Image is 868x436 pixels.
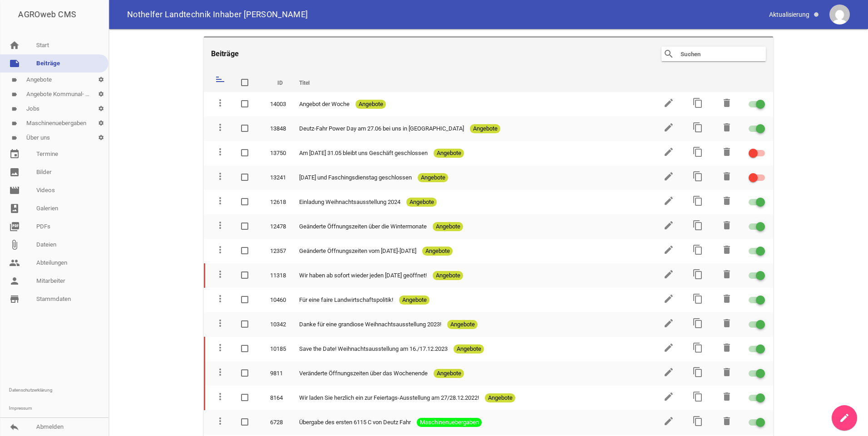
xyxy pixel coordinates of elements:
span: Angebote [447,320,478,329]
i: content_copy [692,244,703,255]
i: content_copy [692,342,703,353]
i: delete [721,293,732,304]
span: Danke für eine grandiose Weihnachtsausstellung 2023! [299,320,441,329]
span: Angebote [434,369,464,378]
i: edit [663,367,674,378]
a: edit [663,397,674,403]
td: 13848 [262,116,291,141]
i: people [9,257,20,268]
i: content_copy [692,318,703,329]
span: Angebote [422,247,453,256]
i: edit [663,416,674,426]
i: image [9,167,20,178]
i: edit [663,391,674,402]
i: more_vert [215,244,226,255]
i: content_copy [692,97,703,108]
i: delete [721,146,732,157]
i: content_copy [692,195,703,206]
span: Angebote [406,198,437,207]
span: Für eine faire Landwirtschaftspolitik! [299,296,393,305]
i: content_copy [692,367,703,378]
i: label [11,106,17,112]
a: edit [663,127,674,134]
i: delete [721,342,732,353]
span: Wir laden Sie herzlich ein zur Feiertags-Ausstellung am 27/28.12.2022! [299,393,479,402]
span: Angebote [418,173,448,182]
td: 11318 [262,263,291,288]
i: content_copy [692,391,703,402]
input: Suchen [680,48,752,59]
span: Angebote [470,124,500,133]
a: edit [663,421,674,428]
span: Angebot der Woche [299,100,350,109]
i: delete [721,122,732,133]
i: more_vert [215,416,226,426]
span: Save the Date! Weihnachtsausstellung am 16./17.12.2023 [299,344,448,354]
i: delete [721,269,732,280]
i: delete [721,195,732,206]
span: Nothelfer Landtechnik Inhaber [PERSON_NAME] [127,10,308,19]
a: edit [663,323,674,330]
span: Maschinenuebergaben [417,418,482,427]
i: delete [721,244,732,255]
i: settings [94,73,108,87]
span: Deutz-Fahr Power Day am 27.06 bei uns in [GEOGRAPHIC_DATA] [299,124,464,133]
i: edit [663,220,674,231]
i: edit [663,269,674,280]
i: more_vert [215,293,226,304]
td: 8164 [262,386,291,410]
span: Geänderte Öffnungszeiten vom [DATE]-[DATE] [299,247,416,256]
span: Übergabe des ersten 6115 C von Deutz Fahr [299,418,411,427]
i: delete [721,171,732,182]
i: settings [94,87,108,102]
i: edit [663,122,674,133]
td: 10460 [262,288,291,312]
i: label [11,77,17,83]
i: more_vert [215,269,226,280]
i: more_vert [215,195,226,206]
td: 12478 [262,214,291,239]
a: edit [663,225,674,232]
span: Angebote [433,271,463,280]
i: delete [721,318,732,329]
span: Veränderte Öffnungszeiten über das Wochenende [299,369,428,378]
a: edit [663,274,674,281]
i: content_copy [692,171,703,182]
i: content_copy [692,416,703,426]
i: content_copy [692,293,703,304]
a: edit [663,348,674,354]
i: settings [94,131,108,145]
span: Angebote [399,296,429,305]
i: label [11,121,17,126]
a: edit [663,176,674,183]
td: 13750 [262,141,291,165]
i: settings [94,116,108,131]
td: 12618 [262,190,291,214]
i: delete [721,416,732,426]
i: reply [9,421,20,432]
i: edit [663,244,674,255]
td: 9811 [262,361,291,386]
span: Angebote [485,393,515,402]
span: Geänderte Öffnungszeiten über die Wintermonate [299,222,427,231]
a: edit [663,299,674,305]
a: edit [663,103,674,110]
i: delete [721,97,732,108]
i: search [663,48,674,59]
i: content_copy [692,220,703,231]
i: person [9,276,20,286]
td: 14003 [262,92,291,116]
i: edit [663,146,674,157]
span: Angebote [434,149,464,158]
i: home [9,40,20,51]
a: edit [663,372,674,379]
i: more_vert [215,146,226,157]
a: edit [663,152,674,159]
i: edit [663,171,674,182]
h4: Beiträge [211,38,239,70]
i: more_vert [215,318,226,329]
i: more_vert [215,171,226,182]
i: content_copy [692,122,703,133]
i: picture_as_pdf [9,221,20,232]
i: edit [663,318,674,329]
